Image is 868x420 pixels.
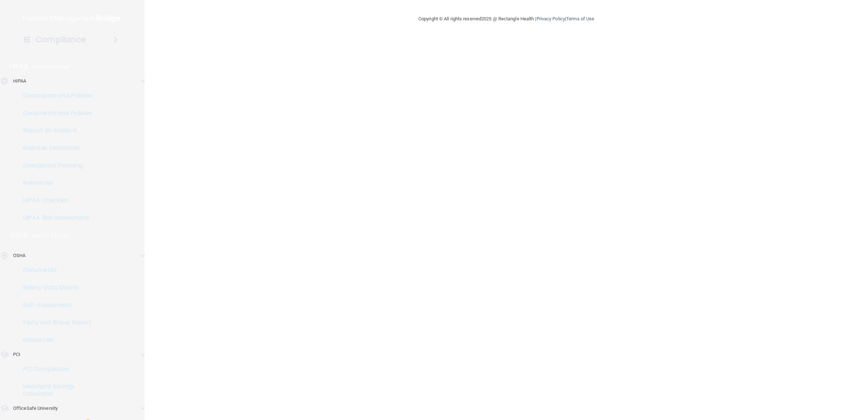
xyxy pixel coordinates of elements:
p: Business Associates [5,144,104,152]
p: Documents and Policies [5,92,104,99]
p: HIPAA [10,62,28,71]
p: Resources [5,336,104,344]
p: Injury and Illness Report [5,319,104,326]
p: Learn More! [32,231,70,240]
p: HIPAA Risk Assessment [5,214,104,221]
p: Resources [5,179,104,187]
p: PCI Compliance [5,365,104,373]
p: Report an Incident [5,127,104,134]
p: Learn More! [32,62,70,71]
a: Privacy Policy [536,16,565,21]
p: Documents [5,267,104,274]
p: OSHA [10,231,28,240]
p: PCI [13,350,20,359]
a: Terms of Use [566,16,594,21]
p: OfficeSafe University [13,404,58,413]
p: HIPAA Checklist [5,197,104,204]
p: Self-Assessment [5,301,104,309]
p: Emergency Planning [5,162,104,169]
img: PMB logo [23,11,122,26]
h4: Compliance [36,35,86,45]
p: Documents and Policies [5,109,104,117]
p: Safety Data Sheets [5,284,104,291]
p: Merchant Savings Calculator [5,383,104,397]
div: Copyright © All rights reserved 2025 @ Rectangle Health | | [374,7,639,31]
p: OSHA [13,251,25,260]
p: HIPAA [13,77,27,85]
